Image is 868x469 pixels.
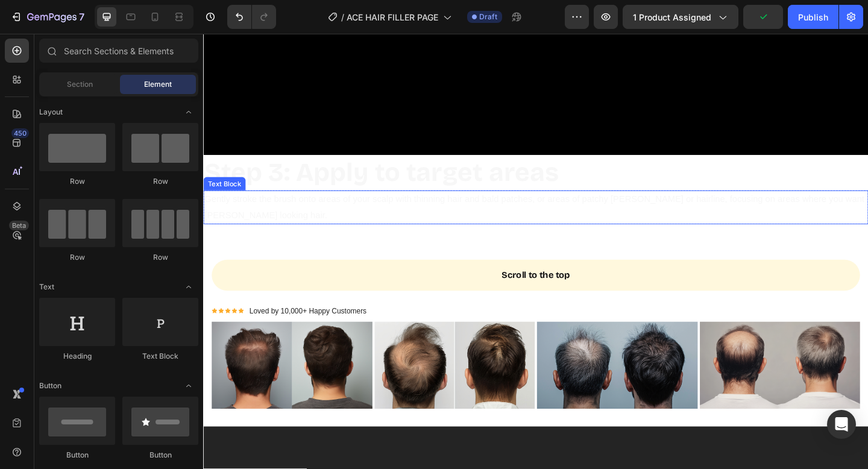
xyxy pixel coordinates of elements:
[179,376,198,395] span: Toggle open
[39,450,115,461] div: Button
[227,5,276,29] div: Undo/Redo
[1,172,722,207] p: Gently stroke the brush onto areas of your scalp with thinning hair and bald patches, or areas of...
[347,11,438,24] span: ACE HAIR FILLER PAGE
[11,128,29,138] div: 450
[39,351,115,362] div: Heading
[9,313,184,408] img: Alt Image
[122,252,198,263] div: Row
[179,102,198,122] span: Toggle open
[39,107,63,118] span: Layout
[50,296,177,308] p: Loved by 10,000+ Happy Customers
[39,282,54,292] span: Text
[186,313,361,408] img: Alt Image
[341,11,344,24] span: /
[122,450,198,461] div: Button
[540,313,715,408] img: Alt Image
[122,351,198,362] div: Text Block
[325,256,399,270] p: Scroll to the top
[623,5,738,29] button: 1 product assigned
[144,79,172,90] span: Element
[2,158,43,169] div: Text Block
[39,252,115,263] div: Row
[203,34,868,469] iframe: To enrich screen reader interactions, please activate Accessibility in Grammarly extension settings
[39,39,198,63] input: Search Sections & Elements
[9,246,714,280] a: Scroll to the top
[788,5,838,29] button: Publish
[39,380,61,391] span: Button
[179,277,198,297] span: Toggle open
[9,221,29,230] div: Beta
[827,410,856,439] div: Open Intercom Messenger
[479,11,497,22] span: Draft
[5,5,90,29] button: 7
[633,11,711,24] span: 1 product assigned
[39,176,115,187] div: Row
[122,176,198,187] div: Row
[79,10,84,24] p: 7
[67,79,93,90] span: Section
[363,313,538,408] img: Alt Image
[798,11,828,24] div: Publish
